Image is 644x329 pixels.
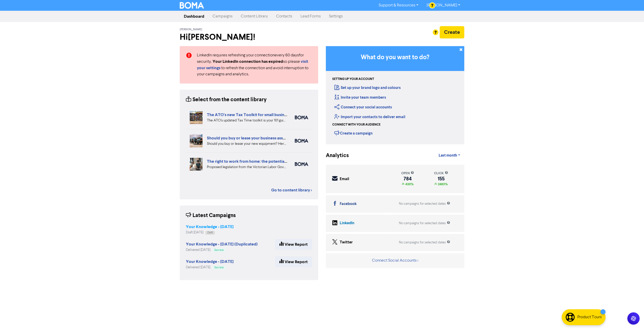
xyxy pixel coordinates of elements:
div: Draft [DATE] [186,230,234,235]
button: Create [440,26,464,38]
div: Twitter [340,240,353,245]
strong: Your Knowledge - [DATE] [186,259,234,264]
img: BOMA Logo [180,2,204,9]
div: Latest Campaigns [186,212,236,220]
div: Should you buy or lease your new equipment? Here are some pros and cons of each. We also can revi... [207,141,287,147]
a: Support & Resources [375,1,422,9]
a: Lead Forms [296,11,325,22]
strong: Your LinkedIn connection has expired [213,59,283,64]
button: Connect Social Accounts > [372,257,419,264]
div: No campaigns for selected dates [399,221,450,226]
div: 784 [401,177,414,181]
div: Email [340,176,349,182]
a: [PERSON_NAME] [422,1,464,9]
div: LinkedIn requires refreshing your connection every 60 days for security. so please to refresh the... [193,52,316,77]
div: Setting up your account [332,77,374,81]
a: The ATO's new Tax Toolkit for small business owners [207,112,305,117]
span: [PERSON_NAME] [180,28,202,31]
span: Last month [439,153,457,158]
div: click [434,171,448,176]
h3: What do you want to do? [334,54,457,61]
img: boma_accounting [295,139,308,143]
span: 430% [404,182,414,186]
iframe: Chat Widget [618,304,644,329]
a: Set up your brand logo and colours [334,85,401,90]
div: Getting Started in BOMA [326,46,464,144]
a: Content Library [237,11,272,22]
div: LinkedIn [340,220,354,226]
div: Proposed legislation from the Victorian Labor Government could offer your employees the right to ... [207,164,287,170]
a: Contacts [272,11,296,22]
a: Should you buy or lease your business assets? [207,136,290,141]
a: The right to work from home: the potential impact for your employees and business [207,159,360,164]
div: Analytics [326,152,343,160]
span: Draft [207,231,213,234]
div: The ATO’s updated Tax Time toolkit is your 101 guide to business taxes. We’ve summarised the key ... [207,118,287,123]
strong: Your Knowledge - [DATE] (Duplicated) [186,242,258,247]
a: Settings [325,11,347,22]
div: Delivered [DATE] [186,265,234,270]
img: boma [295,162,308,166]
div: Connect with your audience [332,122,380,127]
div: No campaigns for selected dates [399,201,450,206]
a: Your Knowledge - [DATE] [186,260,234,264]
a: Last month [435,150,464,161]
div: open [401,171,414,176]
a: Connect your social accounts [334,105,392,110]
div: Select from the content library [186,96,267,104]
div: Facebook [340,201,357,207]
a: Your Knowledge - [DATE] (Duplicated) [186,242,258,246]
div: Delivered [DATE] [186,248,258,252]
strong: Your Knowledge - [DATE] [186,224,234,229]
span: Success [214,266,224,269]
div: No campaigns for selected dates [399,240,450,245]
h2: Hi [PERSON_NAME] ! [180,32,318,42]
a: View Report [275,239,312,250]
a: Go to content library > [271,187,312,193]
img: boma [295,116,308,119]
span: 2483% [437,182,448,186]
span: Success [214,249,224,251]
a: visit your settings [197,60,308,70]
a: Import your contacts to deliver email [334,115,405,119]
div: 155 [434,177,448,181]
a: View Report [275,256,312,267]
div: Create a campaign [334,129,373,137]
a: Your Knowledge - [DATE] [186,225,234,229]
a: Campaigns [208,11,237,22]
a: Invite your team members [334,95,386,100]
a: Dashboard [180,11,208,22]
